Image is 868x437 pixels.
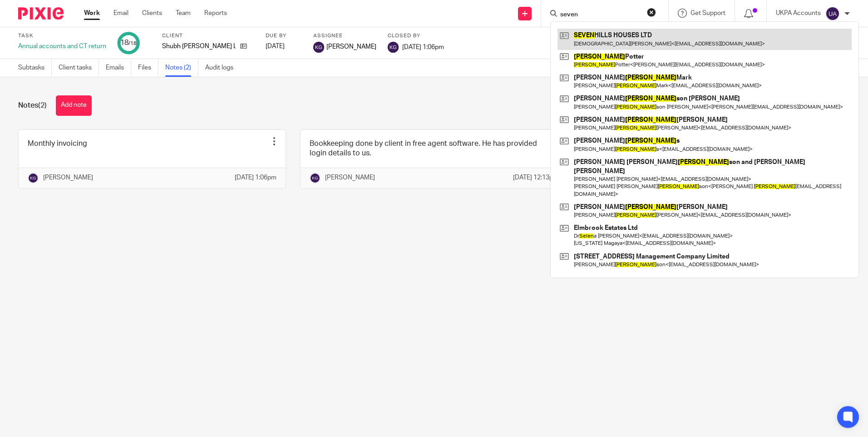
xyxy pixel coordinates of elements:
[388,42,399,53] img: svg%3E
[84,9,100,18] a: Work
[313,42,324,53] img: svg%3E
[776,9,821,18] p: UKPA Accounts
[162,32,254,40] label: Client
[142,9,162,18] a: Clients
[388,32,444,40] label: Closed by
[18,59,52,77] a: Subtasks
[56,95,92,116] button: Add note
[128,41,137,46] small: /18
[266,42,302,51] div: [DATE]
[204,9,227,18] a: Reports
[559,11,641,19] input: Search
[402,44,444,50] span: [DATE] 1:06pm
[176,9,191,18] a: Team
[313,32,376,40] label: Assignee
[138,59,158,77] a: Files
[106,59,131,77] a: Emails
[38,102,47,109] span: (2)
[205,59,240,77] a: Audit logs
[165,59,198,77] a: Notes (2)
[120,38,137,48] div: 18
[235,173,276,182] p: [DATE] 1:06pm
[18,101,47,110] h1: Notes
[825,6,840,21] img: svg%3E
[266,32,302,40] label: Due by
[28,173,39,184] img: svg%3E
[513,173,558,182] p: [DATE] 12:13pm
[326,42,376,51] span: [PERSON_NAME]
[59,59,99,77] a: Client tasks
[162,42,236,51] p: Shubh [PERSON_NAME] Ltd
[113,9,128,18] a: Email
[310,173,321,184] img: svg%3E
[18,42,106,51] div: Annual accounts and CT return
[43,173,93,182] p: [PERSON_NAME]
[325,173,375,182] p: [PERSON_NAME]
[690,10,725,16] span: Get Support
[18,32,106,40] label: Task
[18,7,64,20] img: Pixie
[647,8,656,17] button: Clear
